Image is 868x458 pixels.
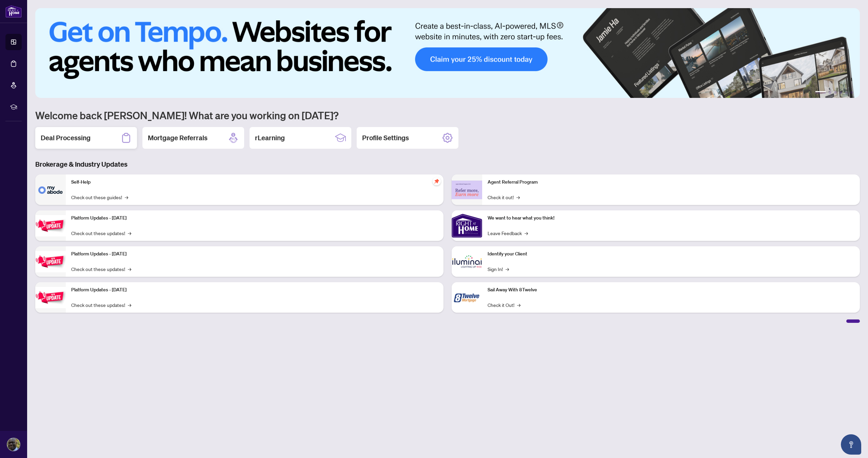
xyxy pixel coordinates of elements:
img: Agent Referral Program [452,181,482,199]
p: Identify your Client [488,250,854,258]
span: → [128,229,131,237]
span: → [128,265,131,273]
button: 5 [845,91,848,94]
h1: Welcome back [PERSON_NAME]! What are you working on [DATE]? [35,109,860,122]
p: We want to hear what you think! [488,214,854,222]
p: Platform Updates - [DATE] [71,286,438,294]
span: → [525,229,528,237]
img: Profile Icon [7,438,20,451]
p: Sail Away With 8Twelve [488,286,854,294]
img: Platform Updates - June 23, 2025 [35,287,66,308]
img: Platform Updates - July 8, 2025 [35,251,66,272]
span: → [517,301,520,309]
span: → [506,265,509,273]
h2: Profile Settings [362,133,409,143]
img: We want to hear what you think! [452,210,482,241]
p: Platform Updates - [DATE] [71,214,438,222]
a: Check out these updates!→ [71,265,131,273]
span: → [516,193,520,201]
p: Self-Help [71,179,438,186]
img: Slide 0 [35,8,860,98]
h2: rLearning [255,133,285,143]
a: Check out these updates!→ [71,229,131,237]
span: → [125,193,128,201]
p: Platform Updates - [DATE] [71,250,438,258]
a: Leave Feedback→ [488,229,528,237]
a: Sign In!→ [488,265,509,273]
a: Check out these guides!→ [71,193,128,201]
button: 4 [840,91,842,94]
button: 1 [815,91,826,94]
img: Self-Help [35,174,66,205]
h2: Deal Processing [41,133,91,143]
a: Check it out!→ [488,193,520,201]
img: logo [5,5,22,18]
img: Sail Away With 8Twelve [452,282,482,313]
h2: Mortgage Referrals [148,133,208,143]
img: Platform Updates - July 21, 2025 [35,215,66,236]
span: → [128,301,131,309]
button: Open asap [841,434,861,455]
a: Check it Out!→ [488,301,520,309]
img: Identify your Client [452,246,482,277]
p: Agent Referral Program [488,179,854,186]
a: Check out these updates!→ [71,301,131,309]
h3: Brokerage & Industry Updates [35,160,860,169]
span: pushpin [433,177,441,185]
button: 6 [850,91,853,94]
button: 2 [829,91,831,94]
button: 3 [834,91,837,94]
